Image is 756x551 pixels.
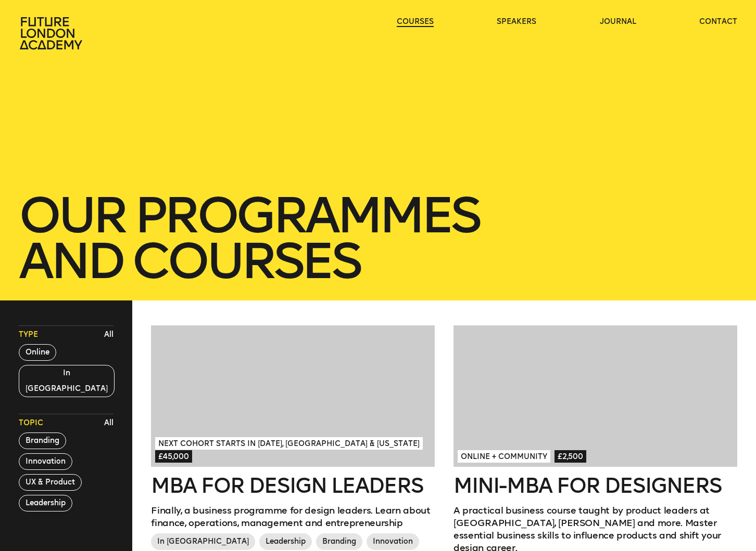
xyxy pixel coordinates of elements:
span: Next Cohort Starts in [DATE], [GEOGRAPHIC_DATA] & [US_STATE] [155,437,422,450]
a: courses [397,17,434,27]
span: Topic [19,418,43,428]
h2: Mini-MBA for Designers [453,475,737,496]
a: journal [600,17,636,27]
h2: MBA for Design Leaders [151,475,435,496]
span: £2,500 [555,450,586,463]
span: £45,000 [155,450,192,463]
button: Innovation [19,453,72,470]
button: Leadership [19,495,72,511]
button: Branding [19,432,66,449]
span: Innovation [367,533,419,550]
a: speakers [497,17,536,27]
button: All [102,415,116,431]
button: Online [19,344,56,361]
span: Type [19,330,38,340]
span: In [GEOGRAPHIC_DATA] [151,533,255,550]
span: Leadership [259,533,312,550]
span: Online + Community [458,450,550,463]
button: UX & Product [19,474,82,491]
p: Finally, a business programme for design leaders. Learn about finance, operations, management and... [151,504,435,529]
span: Branding [316,533,362,550]
button: All [102,327,116,343]
button: In [GEOGRAPHIC_DATA] [19,365,115,397]
h1: our Programmes and courses [19,192,737,284]
a: contact [699,17,737,27]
